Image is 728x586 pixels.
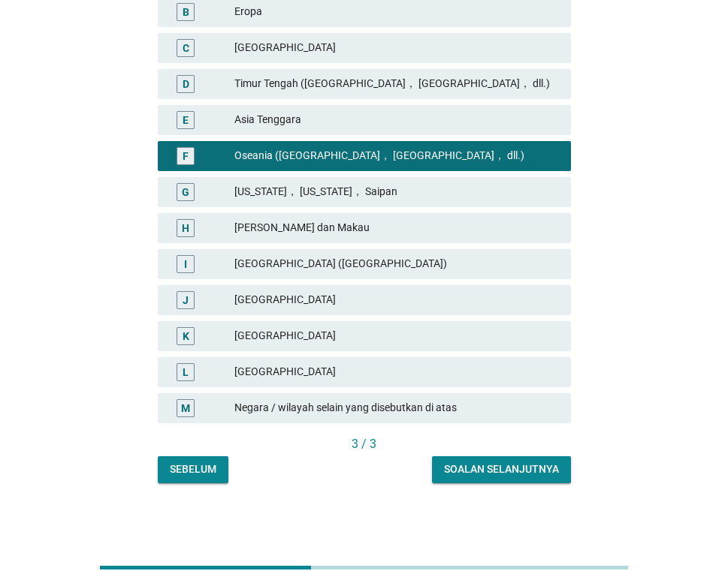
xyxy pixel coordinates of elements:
div: [US_STATE]， [US_STATE]， Saipan [234,183,559,201]
button: Sebelum [158,456,228,483]
div: E [183,112,189,128]
div: [GEOGRAPHIC_DATA] ([GEOGRAPHIC_DATA]) [234,255,559,273]
div: C [183,40,189,56]
div: K [183,328,189,344]
div: L [183,364,189,380]
div: G [182,184,189,200]
button: Soalan selanjutnya [432,456,571,483]
div: H [182,220,189,236]
div: B [183,4,189,20]
div: [GEOGRAPHIC_DATA] [234,39,559,57]
div: I [184,256,187,272]
div: F [183,148,189,164]
div: Eropa [234,3,559,21]
div: D [183,76,189,92]
div: Soalan selanjutnya [444,461,559,477]
div: J [183,292,189,308]
div: [PERSON_NAME] dan Makau [234,219,559,237]
div: 3 / 3 [158,435,571,453]
div: Oseania ([GEOGRAPHIC_DATA]， [GEOGRAPHIC_DATA]， dll.) [234,147,559,165]
div: [GEOGRAPHIC_DATA] [234,327,559,345]
div: [GEOGRAPHIC_DATA] [234,291,559,309]
div: Negara / wilayah selain yang disebutkan di atas [234,399,559,417]
div: Asia Tenggara [234,111,559,129]
div: Timur Tengah ([GEOGRAPHIC_DATA]， [GEOGRAPHIC_DATA]， dll.) [234,75,559,93]
div: Sebelum [170,461,216,477]
div: M [181,400,190,416]
div: [GEOGRAPHIC_DATA] [234,363,559,381]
